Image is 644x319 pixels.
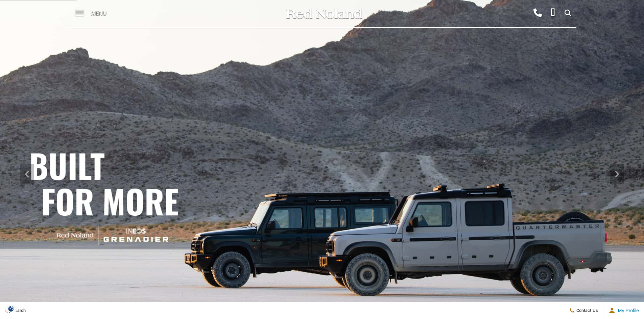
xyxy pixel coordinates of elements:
[575,308,598,314] span: Contact Us
[20,164,34,184] div: Previous
[603,302,644,319] button: Open user profile menu
[610,164,624,184] div: Next
[3,305,19,312] img: Opt-Out Icon
[615,308,639,313] span: My Profile
[3,305,19,312] section: Click to Open Cookie Consent Modal
[285,8,363,20] img: Red Noland Auto Group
